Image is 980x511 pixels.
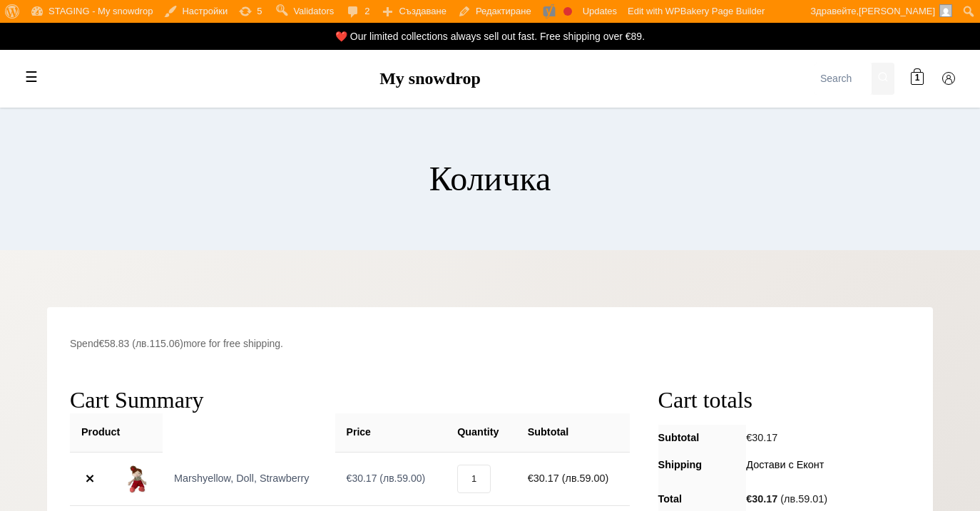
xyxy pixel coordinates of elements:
[563,7,572,16] div: Focus keyphrase not set
[562,473,609,484] span: ( )
[746,432,777,443] span: 30.17
[457,465,491,493] input: Quantity of Marshyellow, Doll, Strawberry
[566,473,606,484] span: 59.00
[658,386,910,413] h2: Cart totals
[658,425,747,452] th: Subtotal
[81,470,98,487] a: Remove this item
[746,432,752,443] span: €
[17,63,46,92] label: Toggle mobile menu
[70,386,630,413] h2: Cart Summary
[780,493,827,505] span: ( )
[174,473,310,484] a: Marshyellow, Doll, Strawberry
[784,493,798,505] span: лв.
[383,473,397,484] span: лв.
[528,473,559,484] span: 30.17
[903,65,931,93] a: 1
[136,338,150,349] span: лв.
[379,473,425,484] span: ( )
[347,473,352,484] span: €
[347,473,377,484] span: 30.17
[566,473,580,484] span: лв.
[70,336,910,351] p: Spend more for free shipping.
[746,458,824,473] label: Достави с Еконт
[815,63,872,95] input: Search
[859,6,935,16] span: [PERSON_NAME]
[446,413,516,452] th: Quantity
[136,338,180,349] span: 115.06
[379,69,481,88] a: My snowdrop
[658,452,747,487] th: Shipping
[335,413,446,452] th: Price
[429,158,551,200] h1: Количка
[132,338,183,349] span: ( )
[915,72,920,86] span: 1
[528,473,534,484] span: €
[746,493,752,505] span: €
[98,338,129,349] span: 58.83
[383,473,422,484] span: 59.00
[70,413,131,453] th: Product
[516,413,630,452] th: Subtotal
[98,338,104,349] span: €
[746,493,777,505] span: 30.17
[784,493,824,505] span: 59.01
